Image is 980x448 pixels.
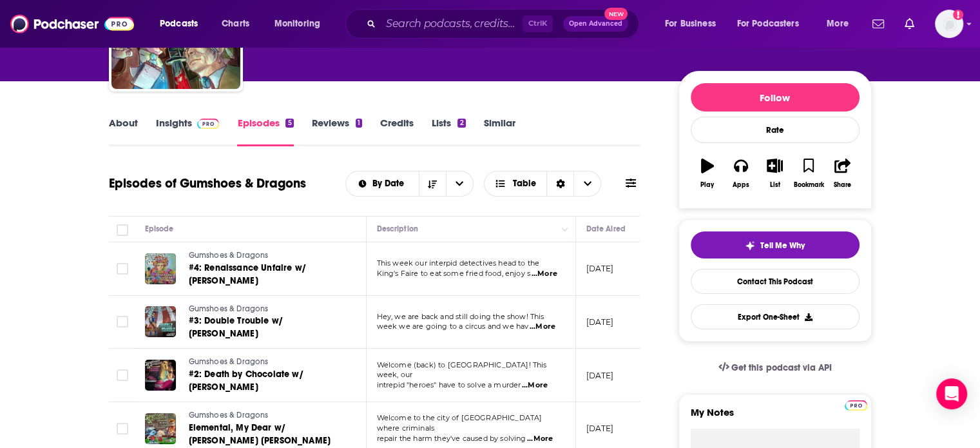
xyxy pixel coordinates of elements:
[522,380,548,391] span: ...More
[691,117,860,143] div: Rate
[586,221,626,237] div: Date Aired
[546,171,573,196] div: Sort Direction
[792,150,825,197] button: Bookmark
[708,352,842,384] a: Get this podcast via API
[189,304,269,313] span: Gumshoes & Dragons
[372,179,408,188] span: By Date
[899,13,919,35] a: Show notifications dropdown
[691,406,860,429] label: My Notes
[513,179,536,188] span: Table
[145,221,174,237] div: Episode
[827,15,849,33] span: More
[935,10,963,38] button: Show profile menu
[265,14,337,34] button: open menu
[213,14,257,34] a: Charts
[377,380,521,389] span: intrepid "heroes" have to solve a murder
[656,14,732,34] button: open menu
[745,240,755,251] img: tell me why sparkle
[380,117,414,146] a: Credits
[377,312,544,321] span: Hey, we are back and still doing the show! This
[700,181,714,189] div: Play
[737,15,799,33] span: For Podcasters
[834,181,851,189] div: Share
[586,423,614,434] p: [DATE]
[381,14,523,34] input: Search podcasts, credits, & more...
[731,362,831,373] span: Get this podcast via API
[10,12,134,36] img: Podchaser - Follow, Share and Rate Podcasts
[586,317,614,327] p: [DATE]
[346,179,419,188] button: open menu
[189,315,343,340] a: #3: Double Trouble w/ [PERSON_NAME]
[845,398,867,411] a: Pro website
[586,370,614,381] p: [DATE]
[446,171,473,196] button: open menu
[724,150,758,197] button: Apps
[569,21,622,27] span: Open Advanced
[197,119,220,129] img: Podchaser Pro
[377,221,418,237] div: Description
[189,422,331,446] span: Elemental, My Dear w/ [PERSON_NAME] [PERSON_NAME]
[818,14,865,34] button: open menu
[189,422,343,447] a: Elemental, My Dear w/ [PERSON_NAME] [PERSON_NAME]
[563,16,628,32] button: Open AdvancedNew
[377,434,526,443] span: repair the harm they've caused by solving
[285,119,293,128] div: 5
[222,15,249,33] span: Charts
[530,322,555,332] span: ...More
[665,15,716,33] span: For Business
[377,269,531,278] span: King's Faire to eat some fried food, enjoy s
[825,150,859,197] button: Share
[377,360,547,380] span: Welcome (back) to [GEOGRAPHIC_DATA]! This week, our
[274,15,320,33] span: Monitoring
[691,83,860,112] button: Follow
[691,304,860,329] button: Export One-Sheet
[151,14,215,34] button: open menu
[691,150,724,197] button: Play
[189,356,343,368] a: Gumshoes & Dragons
[189,315,283,339] span: #3: Double Trouble w/ [PERSON_NAME]
[691,269,860,294] a: Contact This Podcast
[532,269,557,279] span: ...More
[109,175,306,191] h1: Episodes of Gumshoes & Dragons
[358,9,651,39] div: Search podcasts, credits, & more...
[189,410,343,422] a: Gumshoes & Dragons
[377,413,543,433] span: Welcome to the city of [GEOGRAPHIC_DATA] where criminals
[867,13,889,35] a: Show notifications dropdown
[604,8,628,20] span: New
[189,369,303,393] span: #2: Death by Chocolate w/ [PERSON_NAME]
[345,171,474,197] h2: Choose List sort
[109,117,138,146] a: About
[523,15,553,32] span: Ctrl K
[457,119,465,128] div: 2
[189,250,343,262] a: Gumshoes & Dragons
[733,181,749,189] div: Apps
[377,322,529,331] span: week we are going to a circus and we hav
[312,117,362,146] a: Reviews1
[356,119,362,128] div: 1
[237,117,293,146] a: Episodes5
[760,240,805,251] span: Tell Me Why
[117,423,128,434] span: Toggle select row
[793,181,823,189] div: Bookmark
[484,171,602,197] button: Choose View
[432,117,465,146] a: Lists2
[189,357,269,366] span: Gumshoes & Dragons
[484,117,515,146] a: Similar
[189,368,343,394] a: #2: Death by Chocolate w/ [PERSON_NAME]
[117,369,128,381] span: Toggle select row
[117,263,128,275] span: Toggle select row
[156,117,220,146] a: InsightsPodchaser Pro
[377,258,540,268] span: This week our interpid detectives head to the
[557,222,573,237] button: Column Actions
[691,231,860,258] button: tell me why sparkleTell Me Why
[936,378,967,409] div: Open Intercom Messenger
[189,304,343,315] a: Gumshoes & Dragons
[758,150,791,197] button: List
[845,400,867,411] img: Podchaser Pro
[189,262,306,286] span: #4: Renaissance Unfaire w/ [PERSON_NAME]
[586,263,614,274] p: [DATE]
[189,411,269,420] span: Gumshoes & Dragons
[770,181,780,189] div: List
